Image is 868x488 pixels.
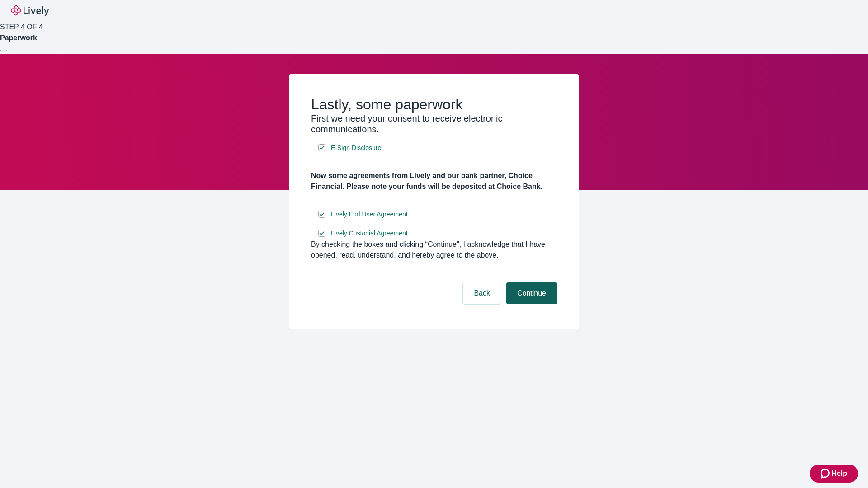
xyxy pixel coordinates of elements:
h3: First we need your consent to receive electronic communications. [311,113,557,135]
span: Help [831,468,847,479]
h4: Now some agreements from Lively and our bank partner, Choice Financial. Please note your funds wi... [311,170,557,192]
img: Lively [11,5,49,16]
a: e-sign disclosure document [329,228,410,239]
svg: Zendesk support icon [821,468,831,479]
a: e-sign disclosure document [329,142,383,154]
button: Zendesk support iconHelp [810,465,858,483]
a: e-sign disclosure document [329,209,410,220]
span: E-Sign Disclosure [331,143,381,153]
span: Lively Custodial Agreement [331,229,408,238]
span: Lively End User Agreement [331,210,408,219]
h2: Lastly, some paperwork [311,96,557,113]
button: Continue [506,282,557,304]
div: By checking the boxes and clicking “Continue", I acknowledge that I have opened, read, understand... [311,239,557,261]
button: Back [463,282,501,304]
